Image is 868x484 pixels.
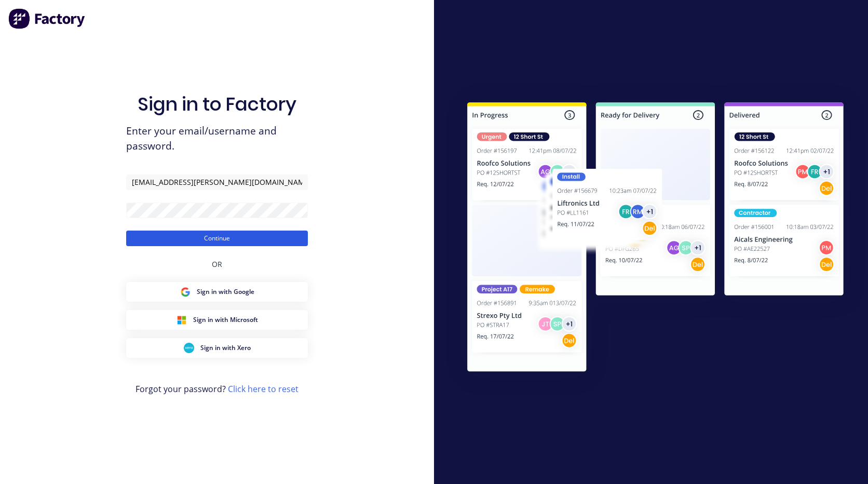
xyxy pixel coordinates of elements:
[126,231,308,246] button: Continue
[228,383,299,395] a: Click here to reset
[126,338,308,358] button: Xero Sign inSign in with Xero
[197,287,254,297] span: Sign in with Google
[8,8,86,29] img: Factory
[177,315,187,325] img: Microsoft Sign in
[126,174,308,190] input: Email/Username
[126,310,308,330] button: Microsoft Sign inSign in with Microsoft
[200,343,251,353] span: Sign in with Xero
[444,82,866,396] img: Sign in
[184,343,194,353] img: Xero Sign in
[126,124,308,154] span: Enter your email/username and password.
[212,246,222,282] div: OR
[180,287,191,297] img: Google Sign in
[193,315,258,325] span: Sign in with Microsoft
[135,383,299,395] span: Forgot your password?
[126,282,308,302] button: Google Sign inSign in with Google
[138,93,296,115] h1: Sign in to Factory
